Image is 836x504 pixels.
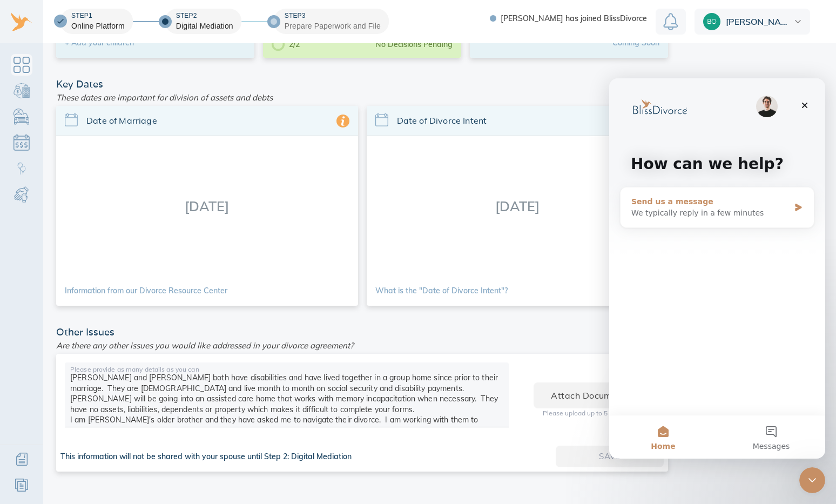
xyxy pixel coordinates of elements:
img: 14d545f0fd16a2cf3bbbaaade5716d1d [703,13,720,30]
div: This information will not be shared with your spouse until Step 2: Digital Mediation [60,453,352,460]
img: Notification [663,13,678,30]
a: Personal Possessions [11,106,32,127]
div: Are there any other issues you would like addressed in your divorce agreement? [52,337,672,354]
div: These dates are important for division of assets and debts [52,89,672,106]
span: [PERSON_NAME] [726,17,792,26]
a: What is the "Date of Divorce Intent"? [375,287,508,294]
a: Debts & Obligations [11,132,32,153]
a: Dashboard [11,54,32,76]
button: Attach Document [534,382,643,408]
iframe: Intercom live chat [799,467,825,493]
div: Step 1 [71,11,125,21]
a: Information from our Divorce Resource Center [65,287,227,294]
div: No Decisions Pending [375,41,453,48]
div: Step 3 [285,11,381,21]
iframe: Intercom live chat [609,78,825,459]
div: Digital Mediation [176,21,233,31]
span: Date of Marriage [86,115,336,127]
span: Date of Divorce Intent [397,115,647,127]
div: Coming Soon [612,39,659,46]
div: Online Platform [71,21,125,31]
label: Please provide as many details as you can [70,366,199,373]
div: [DATE] [367,136,669,275]
textarea: [PERSON_NAME] and [PERSON_NAME] both have disabilities and have lived together in a group home si... [70,366,503,427]
img: dropdown.svg [794,20,801,23]
a: Additional Information [11,448,32,470]
div: Key Dates [52,79,672,89]
div: [DATE] [56,136,358,275]
a: Child & Spousal Support [11,184,32,205]
div: Other Issues [52,327,672,337]
a: Child Custody & Parenting [11,158,32,179]
div: Prepare Paperwork and File [285,21,381,31]
span: [PERSON_NAME] has joined BlissDivorce [501,15,647,22]
a: Bank Accounts & Investments [11,80,32,102]
div: 2/2 [272,38,300,51]
div: Step 2 [176,11,233,21]
span: Attach Document [551,388,625,403]
p: Please upload up to 5 documents [534,408,643,416]
a: Resources [11,474,32,496]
